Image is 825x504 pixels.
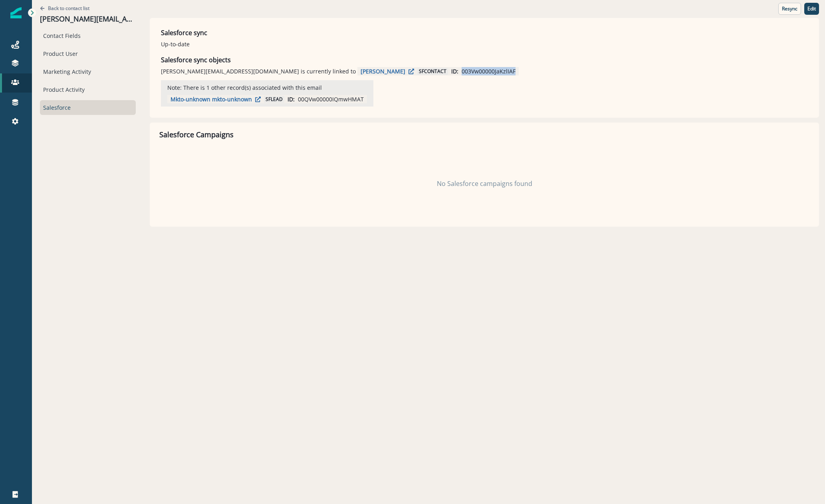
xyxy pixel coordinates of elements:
[167,83,322,92] p: Note: There is 1 other record(s) associated with this email
[40,5,89,12] button: Go back
[40,82,136,97] div: Product Activity
[288,95,295,103] p: ID:
[40,100,136,115] div: Salesforce
[807,6,816,12] p: Edit
[782,6,797,12] p: Resync
[778,3,801,15] button: Resync
[161,29,207,37] h2: Salesforce sync
[159,144,809,223] div: No Salesforce campaigns found
[48,5,89,12] p: Back to contact list
[361,67,405,75] p: [PERSON_NAME]
[161,67,299,75] p: [PERSON_NAME][EMAIL_ADDRESS][DOMAIN_NAME]
[10,7,22,18] img: Inflection
[361,67,414,75] button: [PERSON_NAME]
[161,56,231,64] h2: Salesforce sync objects
[301,67,356,75] p: is currently linked to
[40,15,136,24] p: [PERSON_NAME][EMAIL_ADDRESS][DOMAIN_NAME]
[171,95,252,103] p: Mkto-unknown mkto-unknown
[40,46,136,61] div: Product User
[159,130,234,139] h1: Salesforce Campaigns
[40,64,136,79] div: Marketing Activity
[451,67,458,75] p: ID:
[171,95,261,103] button: Mkto-unknown mkto-unknown
[40,28,136,43] div: Contact Fields
[417,68,448,75] span: SF contact
[161,40,190,48] p: Up-to-date
[462,67,516,75] p: 003Vw00000JaKzlIAF
[264,96,284,103] span: SF lead
[804,3,819,15] button: Edit
[298,95,364,103] p: 00QVw00000IQmwHMAT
